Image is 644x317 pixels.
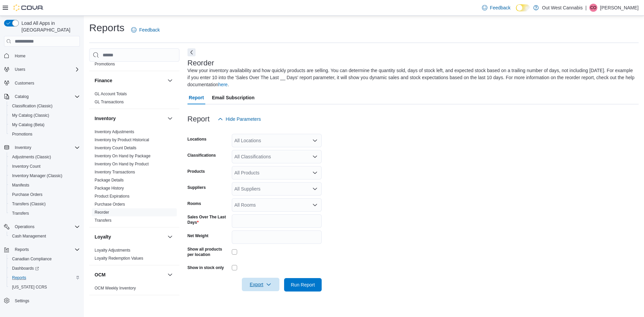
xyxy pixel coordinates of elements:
[12,256,52,262] span: Canadian Compliance
[7,180,83,190] button: Manifests
[9,191,80,199] span: Purchase Orders
[95,248,130,253] a: Loyalty Adjustments
[9,121,47,129] a: My Catalog (Beta)
[95,61,115,67] span: Promotions
[490,4,511,11] span: Feedback
[7,282,83,292] button: [US_STATE] CCRS
[7,101,83,111] button: Classification (Classic)
[1,143,83,152] button: Inventory
[12,103,53,109] span: Classification (Classic)
[95,256,143,261] a: Loyalty Redemption Values
[187,59,214,67] h3: Reorder
[15,53,25,59] span: Home
[312,202,318,208] button: Open list of options
[242,278,279,291] button: Export
[166,233,174,241] button: Loyalty
[12,173,62,178] span: Inventory Manager (Classic)
[95,286,136,290] a: OCM Weekly Inventory
[516,4,530,11] input: Dark Mode
[9,102,80,110] span: Classification (Classic)
[312,186,318,192] button: Open list of options
[9,181,80,189] span: Manifests
[12,246,32,254] button: Reports
[9,111,52,119] a: My Catalog (Classic)
[9,162,43,170] a: Inventory Count
[312,154,318,159] button: Open list of options
[12,223,37,231] button: Operations
[479,1,513,14] a: Feedback
[13,4,44,11] img: Cova
[212,91,255,104] span: Email Subscription
[12,144,34,152] button: Inventory
[95,100,124,104] a: GL Transactions
[9,209,80,217] span: Transfers
[12,51,80,60] span: Home
[95,115,165,122] button: Inventory
[12,284,47,290] span: [US_STATE] CCRS
[7,209,83,218] button: Transfers
[589,4,597,12] div: Chad O'Neill
[95,99,124,105] span: GL Transactions
[15,224,35,229] span: Operations
[9,274,80,282] span: Reports
[95,194,129,199] span: Product Expirations
[9,283,50,291] a: [US_STATE] CCRS
[246,278,275,291] span: Export
[9,232,80,240] span: Cash Management
[7,190,83,199] button: Purchase Orders
[12,211,29,216] span: Transfers
[1,65,83,74] button: Users
[585,4,587,12] p: |
[95,137,149,143] span: Inventory by Product Historical
[187,48,196,56] button: Next
[95,129,134,134] a: Inventory Adjustments
[7,162,83,171] button: Inventory Count
[95,129,134,135] span: Inventory Adjustments
[9,172,65,180] a: Inventory Manager (Classic)
[95,162,149,166] a: Inventory On Hand by Product
[139,27,160,33] span: Feedback
[19,20,80,33] span: Load All Apps in [GEOGRAPHIC_DATA]
[12,246,80,254] span: Reports
[9,153,80,161] span: Adjustments (Classic)
[312,170,318,175] button: Open list of options
[95,186,124,191] a: Package History
[187,201,201,206] label: Rooms
[9,130,35,138] a: Promotions
[95,218,111,223] a: Transfers
[9,121,80,129] span: My Catalog (Beta)
[1,245,83,254] button: Reports
[226,116,261,122] span: Hide Parameters
[542,4,583,12] p: Out West Cannabis
[9,209,32,217] a: Transfers
[12,93,31,101] button: Catalog
[7,264,83,273] a: Dashboards
[12,182,29,188] span: Manifests
[9,255,80,263] span: Canadian Compliance
[600,4,639,12] p: [PERSON_NAME]
[12,65,80,73] span: Users
[12,131,33,137] span: Promotions
[95,62,115,66] a: Promotions
[9,264,80,272] span: Dashboards
[95,271,106,278] h3: OCM
[12,65,28,73] button: Users
[89,284,179,295] div: OCM
[12,297,32,305] a: Settings
[12,122,45,127] span: My Catalog (Beta)
[95,210,109,215] a: Reorder
[95,285,136,291] span: OCM Weekly Inventory
[187,185,206,190] label: Suppliers
[187,137,207,142] label: Locations
[95,92,127,96] a: GL Account Totals
[95,138,149,142] a: Inventory by Product Historical
[187,265,224,270] label: Show in stock only
[9,111,80,119] span: My Catalog (Classic)
[12,297,80,305] span: Settings
[9,181,32,189] a: Manifests
[95,170,135,174] a: Inventory Transactions
[95,77,165,84] button: Finance
[7,199,83,209] button: Transfers (Classic)
[1,51,83,60] button: Home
